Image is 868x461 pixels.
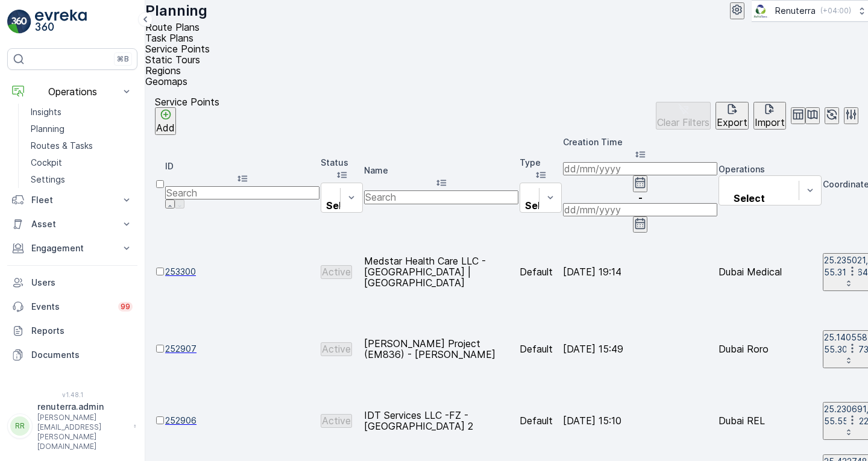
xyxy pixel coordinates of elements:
[31,349,133,361] p: Documents
[31,218,113,230] p: Asset
[26,154,137,171] a: Cockpit
[145,1,207,20] p: Planning
[563,234,717,310] td: [DATE] 19:14
[563,136,717,148] p: Creation Time
[364,190,518,204] input: Search
[37,413,128,451] p: [PERSON_NAME][EMAIL_ADDRESS][PERSON_NAME][DOMAIN_NAME]
[31,194,113,206] p: Fleet
[719,234,822,310] td: Dubai Medical
[717,117,747,128] p: Export
[520,388,562,453] td: Default
[145,75,187,87] span: Geomaps
[7,80,137,104] button: Operations
[10,416,30,436] div: RR
[26,121,137,137] a: Planning
[165,343,319,355] a: 252907
[31,277,133,289] p: Users
[657,117,709,128] p: Clear Filters
[364,388,518,453] td: IDT Services LLC -FZ - [GEOGRAPHIC_DATA] 2
[820,6,851,16] p: ( +04:00 )
[322,266,351,277] p: Active
[31,174,65,186] p: Settings
[520,234,562,310] td: Default
[520,157,562,169] p: Type
[719,163,822,175] p: Operations
[321,157,363,169] p: Status
[121,302,130,312] p: 99
[322,415,351,426] p: Active
[145,54,200,66] span: Static Tours
[724,193,775,204] p: Select
[165,160,319,172] p: ID
[31,123,64,135] p: Planning
[719,311,822,387] td: Dubai Roro
[7,271,137,295] a: Users
[525,200,556,211] p: Select
[31,140,93,152] p: Routes & Tasks
[364,234,518,310] td: Medstar Health Care LLC - [GEOGRAPHIC_DATA] | [GEOGRAPHIC_DATA]
[156,122,175,133] p: Add
[7,401,137,451] button: RRrenuterra.admin[PERSON_NAME][EMAIL_ADDRESS][PERSON_NAME][DOMAIN_NAME]
[31,86,113,97] p: Operations
[35,10,87,34] img: logo_light-DOdMpM7g.png
[7,343,137,367] a: Documents
[656,102,711,130] button: Clear Filters
[145,64,181,77] span: Regions
[7,319,137,343] a: Reports
[326,200,357,211] p: Select
[7,212,137,236] button: Asset
[117,54,129,64] p: ⌘B
[7,188,137,212] button: Fleet
[563,162,717,175] input: dd/mm/yyyy
[31,325,133,337] p: Reports
[26,104,137,121] a: Insights
[26,137,137,154] a: Routes & Tasks
[7,236,137,260] button: Engagement
[26,171,137,188] a: Settings
[165,415,319,427] a: 252906
[753,102,786,130] button: Import
[7,295,137,319] a: Events99
[31,157,62,169] p: Cockpit
[563,311,717,387] td: [DATE] 15:49
[322,343,351,354] p: Active
[145,32,193,44] span: Task Plans
[520,311,562,387] td: Default
[321,342,352,356] button: Active
[155,96,219,107] p: Service Points
[364,165,518,177] p: Name
[563,203,717,216] input: dd/mm/yyyy
[155,107,176,135] button: Add
[364,311,518,387] td: [PERSON_NAME] Project (EM836) - [PERSON_NAME]
[31,301,111,313] p: Events
[165,186,319,199] input: Search
[563,192,717,203] p: -
[31,106,61,118] p: Insights
[145,43,210,55] span: Service Points
[165,266,319,278] a: 253300
[145,21,200,33] span: Route Plans
[715,102,749,130] button: Export
[752,4,770,17] img: Screenshot_2024-07-26_at_13.33.01.png
[7,10,31,34] img: logo
[321,265,352,278] button: Active
[31,242,113,254] p: Engagement
[563,388,717,453] td: [DATE] 15:10
[7,391,137,398] span: v 1.48.1
[321,414,352,427] button: Active
[37,401,128,413] p: renuterra.admin
[775,5,816,17] p: Renuterra
[719,388,822,453] td: Dubai REL
[755,117,785,128] p: Import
